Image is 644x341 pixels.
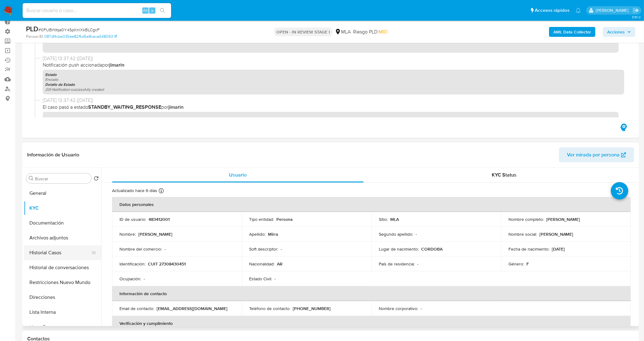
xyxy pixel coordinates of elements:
button: AML Data Collector [549,27,595,37]
a: 087df4cba035ee82f6d5e8caca648093 [44,34,117,39]
b: Person ID [26,34,43,39]
p: [DATE] [552,246,565,252]
p: País de residencia : [379,261,415,267]
span: KYC Status [492,171,517,178]
span: Accesos rápidos [535,7,569,14]
input: Buscar usuario o caso... [23,7,171,15]
div: MLA [335,28,351,35]
p: Nombre completo : [508,216,544,222]
span: Ver mirada por persona [567,147,620,162]
p: Nacionalidad : [249,261,274,267]
a: Notificaciones [576,8,581,13]
a: Salir [633,7,639,14]
p: Nombre corporativo : [379,306,418,311]
button: Documentación [24,216,101,230]
p: - [416,231,417,237]
p: ID de usuario : [119,216,146,222]
span: s [151,7,153,13]
span: MID [379,28,387,35]
p: [PERSON_NAME] [546,216,580,222]
p: CUIT 27308430451 [148,261,186,267]
button: KYC [24,201,101,216]
button: Restricciones Nuevo Mundo [24,275,101,290]
p: MLA [390,216,399,222]
b: AML Data Collector [553,27,591,37]
p: OPEN - IN REVIEW STAGE I [274,28,332,36]
p: - [144,276,145,282]
p: Identificación : [119,261,145,267]
p: Mirra [268,231,278,237]
button: Lista Interna [24,305,101,320]
button: Direcciones [24,290,101,305]
button: search-icon [156,6,169,15]
span: Usuario [229,171,247,178]
p: Soft descriptor : [249,246,278,252]
p: [PERSON_NAME] [539,231,573,237]
button: Acciones [603,27,635,37]
span: Alt [143,7,148,13]
h1: Información de Usuario [27,152,79,158]
p: Ocupación : [119,276,141,282]
button: Historial de conversaciones [24,260,101,275]
p: leandro.caroprese@mercadolibre.com [596,7,631,13]
button: Listas Externas [24,320,101,334]
p: F [526,261,529,267]
p: - [164,246,166,252]
p: Nombre del comercio : [119,246,162,252]
p: AR [277,261,283,267]
p: Email de contacto : [119,306,154,311]
button: Archivos adjuntos [24,230,101,245]
p: Sitio : [379,216,388,222]
p: Actualizado hace 6 días [112,188,157,194]
p: Nombre : [119,231,136,237]
p: - [417,261,418,267]
button: Historial Casos [24,245,96,260]
button: Volver al orden por defecto [94,176,99,183]
th: Información de contacto [112,286,631,301]
p: Estado Civil : [249,276,272,282]
button: Buscar [29,176,34,181]
input: Buscar [35,176,89,181]
span: Acciones [607,27,625,37]
button: Ver mirada por persona [559,147,634,162]
p: Persona [276,216,293,222]
th: Datos personales [112,197,631,212]
span: # 0FUBrWqa0Y4SpKnlXkBLCgcF [38,27,100,33]
p: Nombre social : [508,231,537,237]
p: Apellido : [249,231,266,237]
span: 3.161.2 [632,15,641,20]
p: [PERSON_NAME] [138,231,172,237]
th: Verificación y cumplimiento [112,316,631,331]
p: [EMAIL_ADDRESS][DOMAIN_NAME] [157,306,227,311]
p: - [274,276,276,282]
p: CORDOBA [421,246,443,252]
p: Fecha de nacimiento : [508,246,549,252]
p: Lugar de nacimiento : [379,246,419,252]
p: 483412001 [149,216,170,222]
p: Segundo apellido : [379,231,413,237]
p: [PHONE_NUMBER] [293,306,331,311]
b: PLD [26,24,38,34]
p: - [281,246,282,252]
p: Teléfono de contacto : [249,306,290,311]
p: - [421,306,422,311]
p: Género : [508,261,524,267]
span: Riesgo PLD: [353,28,387,35]
p: Tipo entidad : [249,216,274,222]
button: General [24,186,101,201]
